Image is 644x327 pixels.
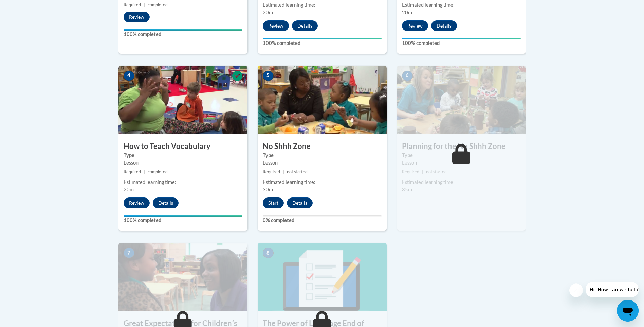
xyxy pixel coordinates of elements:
span: 20m [263,10,273,15]
button: Review [402,20,428,31]
span: Required [124,2,141,7]
span: completed [148,169,168,174]
button: Review [124,197,150,208]
img: Course Image [118,243,247,311]
label: Type [124,152,242,159]
span: | [283,169,284,174]
img: Course Image [258,243,387,311]
span: 6 [402,71,413,81]
button: Review [263,20,289,31]
img: Course Image [397,66,526,134]
span: 20m [402,10,412,15]
h3: How to Teach Vocabulary [118,141,247,152]
iframe: Button to launch messaging window [617,300,639,322]
span: 30m [263,187,273,192]
img: Course Image [118,66,247,134]
div: Lesson [124,159,242,167]
div: Lesson [402,159,521,167]
div: Your progress [263,38,382,39]
span: Hi. How can we help? [4,5,55,10]
div: Estimated learning time: [263,1,382,9]
span: not started [287,169,308,174]
button: Review [124,12,150,22]
span: 4 [124,71,134,81]
iframe: Message from company [586,282,639,297]
span: | [144,169,145,174]
span: 20m [124,187,134,192]
label: 100% completed [124,31,242,38]
div: Estimated learning time: [402,178,521,186]
span: Required [263,169,280,174]
div: Estimated learning time: [124,178,242,186]
button: Details [431,20,457,31]
label: Type [402,152,521,159]
div: Your progress [124,215,242,217]
iframe: Close message [569,283,583,297]
div: Your progress [402,38,521,39]
span: 8 [263,248,274,258]
img: Course Image [258,66,387,134]
span: 7 [124,248,134,258]
span: 35m [402,187,412,192]
label: Type [263,152,382,159]
label: 100% completed [402,39,521,47]
label: 100% completed [263,39,382,47]
span: not started [426,169,447,174]
span: | [144,2,145,7]
span: completed [148,2,168,7]
div: Estimated learning time: [402,1,521,9]
button: Details [287,197,313,208]
span: Required [124,169,141,174]
div: Your progress [124,29,242,31]
button: Start [263,197,284,208]
span: Required [402,169,419,174]
button: Details [292,20,318,31]
h3: Planning for the No Shhh Zone [397,141,526,152]
h3: No Shhh Zone [258,141,387,152]
div: Lesson [263,159,382,167]
span: 5 [263,71,274,81]
div: Estimated learning time: [263,178,382,186]
label: 0% completed [263,217,382,224]
label: 100% completed [124,217,242,224]
span: | [422,169,423,174]
button: Details [153,197,179,208]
